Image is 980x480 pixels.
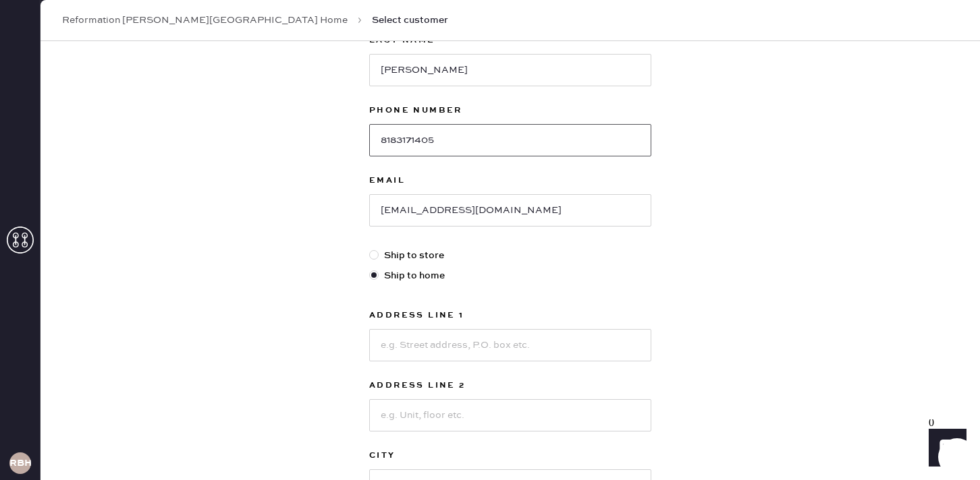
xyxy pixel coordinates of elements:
label: Address Line 1 [369,307,651,324]
label: Ship to store [369,248,651,263]
input: e.g (XXX) XXXXXX [369,124,651,156]
iframe: Front Chat [916,419,974,477]
input: e.g. Doe [369,54,651,86]
label: Email [369,173,651,189]
input: e.g. john@doe.com [369,194,651,227]
input: e.g. Unit, floor etc. [369,399,651,431]
input: e.g. Street address, P.O. box etc. [369,329,651,361]
label: Address Line 2 [369,378,651,394]
label: Phone Number [369,102,651,119]
label: Ship to home [369,268,651,283]
span: Select customer [372,13,448,27]
label: City [369,448,651,464]
h3: RBHA [9,458,31,468]
a: Reformation [PERSON_NAME][GEOGRAPHIC_DATA] Home [62,13,348,27]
